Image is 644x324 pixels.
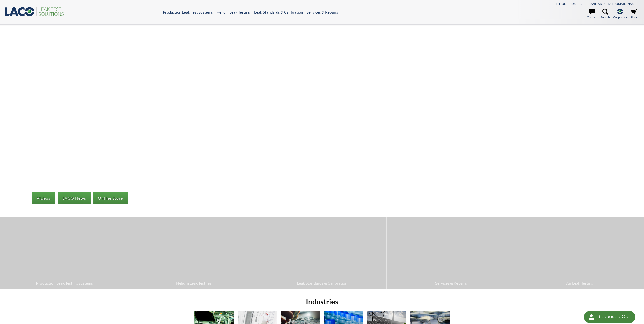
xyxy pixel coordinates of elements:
[601,9,610,20] a: Search
[163,10,213,14] a: Production Leak Test Systems
[587,9,597,20] a: Contact
[598,311,630,322] div: Request a Call
[3,280,126,287] span: Production Leak Testing Systems
[587,313,595,321] img: round button
[192,297,452,307] h2: Industries
[217,10,250,14] a: Helium Leak Testing
[613,15,627,20] span: Corporate
[387,217,515,289] a: Services & Repairs
[630,9,637,20] a: Store
[518,280,641,287] span: Air Leak Testing
[556,2,584,6] a: [PHONE_NUMBER]
[587,2,637,6] a: [EMAIL_ADDRESS][DOMAIN_NAME]
[258,217,386,289] a: Leak Standards & Calibration
[584,311,635,323] div: Request a Call
[32,192,55,204] a: Videos
[132,280,255,287] span: Helium Leak Testing
[93,192,128,204] a: Online Store
[260,280,384,287] span: Leak Standards & Calibration
[58,192,91,204] a: LACO News
[515,217,644,289] a: Air Leak Testing
[254,10,303,14] a: Leak Standards & Calibration
[129,217,258,289] a: Helium Leak Testing
[389,280,513,287] span: Services & Repairs
[307,10,338,14] a: Services & Repairs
